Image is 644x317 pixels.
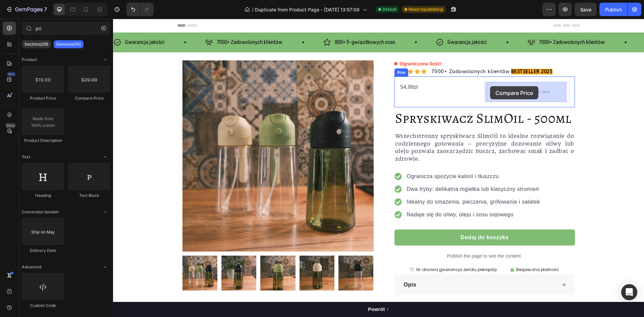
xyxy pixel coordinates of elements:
[22,248,64,254] div: Delivery Date
[100,262,110,272] span: Toggle open
[22,303,64,309] div: Custom Code
[605,6,622,13] div: Publish
[68,95,110,101] div: Compare Price
[252,6,254,13] span: /
[575,3,597,16] button: Save
[22,209,59,215] span: Conversion booster
[22,95,64,101] div: Product Price
[56,42,81,47] p: Elements(10)
[68,193,110,199] div: Text Block
[22,138,64,144] div: Product Description
[22,21,110,35] input: Search Sections & Elements
[126,3,154,16] div: Undo/Redo
[382,6,396,12] span: Default
[100,152,110,162] span: Toggle open
[3,3,50,16] button: 7
[100,54,110,65] span: Toggle open
[100,207,110,217] span: Toggle open
[22,57,37,63] span: Product
[22,193,64,199] div: Heading
[255,6,360,13] span: Duplicate from Product Page - [DATE] 13:57:09
[22,154,30,160] span: Text
[22,264,41,270] span: Advanced
[113,19,644,317] iframe: Design area
[621,284,637,300] div: Open Intercom Messenger
[44,5,47,13] p: 7
[580,7,591,12] span: Save
[24,42,48,47] p: Sections(29)
[5,123,16,128] div: Beta
[409,6,443,12] span: Need republishing
[599,3,628,16] button: Publish
[6,71,16,77] div: 450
